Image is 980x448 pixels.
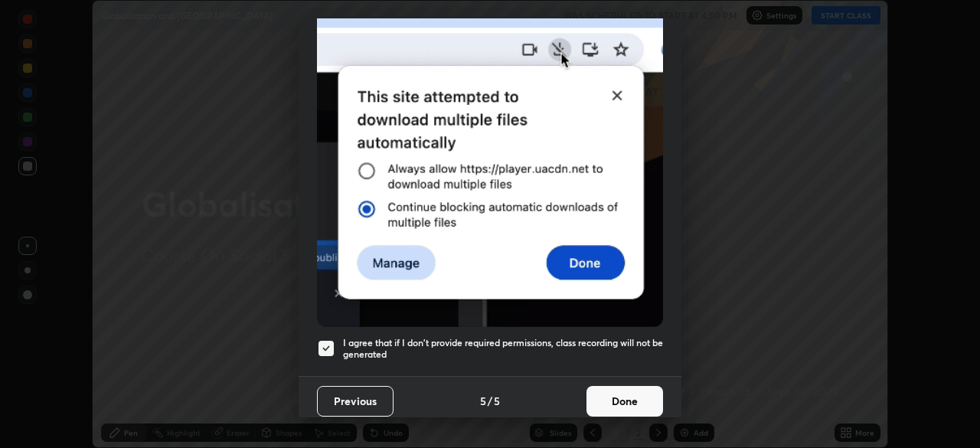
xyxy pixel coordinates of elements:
h4: 5 [494,393,500,409]
button: Previous [317,386,394,417]
h5: I agree that if I don't provide required permissions, class recording will not be generated [343,337,663,361]
h4: / [488,393,492,409]
button: Done [586,386,663,417]
h4: 5 [480,393,486,409]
